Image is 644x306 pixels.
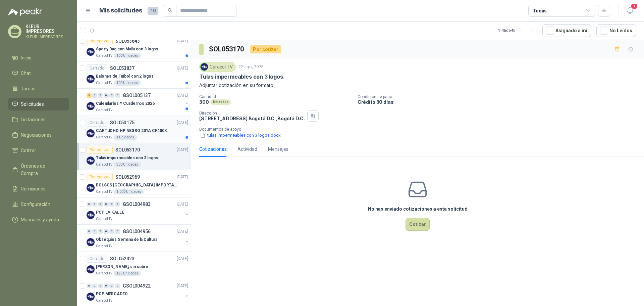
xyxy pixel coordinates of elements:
h3: SOL053170 [209,44,245,54]
div: Unidades [210,99,231,105]
p: [DATE] [177,120,188,126]
div: 1 Unidades [114,135,137,140]
div: 0 [109,229,114,234]
p: [DATE] [177,65,188,72]
img: Company Logo [87,293,95,301]
p: Obsequios Semana de la Cultura [96,236,157,243]
p: [DATE] [177,92,188,99]
div: 0 [98,93,103,98]
span: Negociaciones [21,131,52,139]
div: 0 [109,283,114,288]
p: [STREET_ADDRESS] Bogotá D.C. , Bogotá D.C. [199,116,305,121]
div: Cerrado [87,64,107,72]
p: Caracol TV [96,162,112,167]
p: Caracol TV [96,216,112,222]
p: [DATE] [177,228,188,235]
p: Sporty Bag con Malla con 3 logos [96,46,158,52]
span: Manuales y ayuda [21,216,59,223]
div: 100 Unidades [114,53,141,58]
div: Actividad [237,145,257,153]
div: 1.000 Unidades [114,189,144,194]
div: 0 [104,93,109,98]
div: Caracol TV [199,62,236,72]
p: GSOL005137 [123,93,151,98]
div: 0 [115,283,120,288]
a: Licitaciones [8,113,69,126]
img: Company Logo [87,238,95,246]
p: [DATE] [177,147,188,153]
p: [PERSON_NAME], sin sobre [96,264,148,270]
a: Configuración [8,198,69,211]
p: CARTUCHO HP NEGRO 201A CF400X [96,128,167,134]
p: POP LA KALLE [96,209,124,216]
p: POP MERCADEO [96,291,128,297]
p: Documentos de apoyo [199,127,641,132]
p: [DATE] [177,256,188,262]
img: Company Logo [87,184,95,192]
div: Cerrado [87,119,107,127]
img: Company Logo [87,75,95,83]
p: 22 ago, 2025 [238,64,264,70]
span: Órdenes de Compra [21,162,63,177]
div: 0 [92,229,97,234]
p: SOL052423 [110,256,135,261]
div: 0 [98,283,103,288]
div: 0 [87,283,92,288]
a: Manuales y ayuda [8,213,69,226]
p: [DATE] [177,38,188,44]
div: 1 - 46 de 46 [498,25,537,36]
div: 0 [115,229,120,234]
div: 0 [87,202,92,207]
span: 1 [631,3,638,9]
p: Caracol TV [96,244,112,249]
p: GSOL004983 [123,202,151,207]
span: Tareas [21,85,36,92]
p: Caracol TV [96,189,112,194]
div: 0 [92,283,97,288]
a: Tareas [8,82,69,95]
div: 0 [92,93,97,98]
div: 0 [109,202,114,207]
img: Logo peakr [8,8,42,16]
span: search [168,8,172,13]
p: GSOL004922 [123,283,151,288]
img: Company Logo [87,129,95,137]
span: Solicitudes [21,100,44,108]
a: CerradoSOL052423[DATE] Company Logo[PERSON_NAME], sin sobreCaracol TV125 Unidades [77,252,191,279]
p: Cantidad [199,94,352,99]
p: Caracol TV [96,271,112,276]
img: Company Logo [87,102,95,110]
div: Cotizaciones [199,145,227,153]
p: 300 [199,99,209,105]
a: 0 0 0 0 0 0 GSOL004983[DATE] Company LogoPOP LA KALLECaracol TV [87,200,190,222]
a: Por cotizarSOL052969[DATE] Company LogoBOLSOS [GEOGRAPHIC_DATA] IMPORTADO [GEOGRAPHIC_DATA]-397-1... [77,170,191,198]
span: Licitaciones [21,116,46,123]
p: SOL053175 [110,120,135,125]
span: Inicio [21,54,32,61]
a: Inicio [8,51,69,64]
h3: No has enviado cotizaciones a esta solicitud [368,205,468,213]
a: Chat [8,67,69,80]
span: Cotizar [21,147,36,154]
p: SOL052969 [115,175,140,179]
p: KLEUR IMPRESORES [25,24,69,34]
p: Adjuntar cotización en su formato [199,82,636,89]
span: Configuración [21,201,50,208]
h1: Mis solicitudes [99,6,142,15]
p: Tulas impermeables con 3 logos. [96,155,159,161]
a: Negociaciones [8,129,69,141]
p: Tulas impermeables con 3 logos. [199,73,284,80]
p: Caracol TV [96,80,112,86]
p: Crédito 30 días [358,99,641,105]
div: 0 [87,229,92,234]
div: 3 [87,93,92,98]
img: Company Logo [87,48,95,56]
button: No Leídos [596,24,636,37]
div: Por cotizar [250,45,281,53]
div: 300 Unidades [114,162,141,167]
p: Caracol TV [96,107,112,113]
p: Caracol TV [96,135,112,140]
div: Por cotizar [87,173,113,181]
button: tulas impermeables con 3 logos.docx [199,132,281,139]
a: CerradoSOL053175[DATE] Company LogoCARTUCHO HP NEGRO 201A CF400XCaracol TV1 Unidades [77,116,191,143]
